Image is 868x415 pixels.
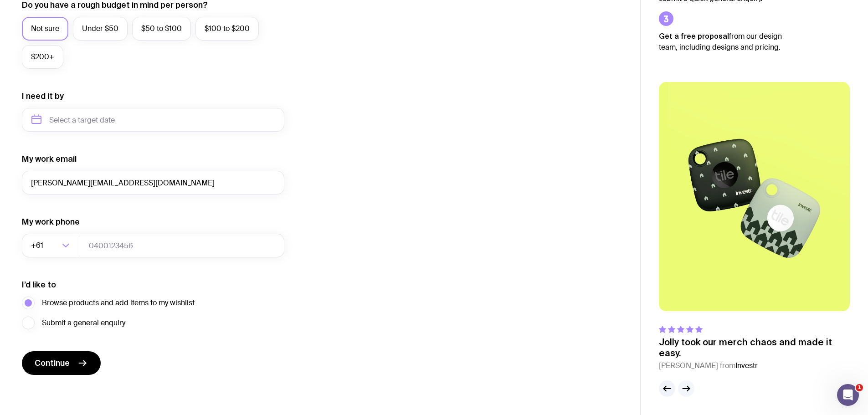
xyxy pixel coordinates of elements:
[42,297,195,308] span: Browse products and add items to my wishlist
[80,234,284,257] input: 0400123456
[42,318,125,328] span: Submit a general enquiry
[31,234,45,257] span: +61
[659,31,796,53] p: from our design team, including designs and pricing.
[735,361,758,370] span: Investr
[73,17,128,41] label: Under $50
[856,384,863,391] span: 1
[35,358,70,369] span: Continue
[22,45,63,69] label: $200+
[22,279,56,290] label: I’d like to
[22,154,77,164] label: My work email
[195,17,259,41] label: $100 to $200
[22,91,64,102] label: I need it by
[22,17,68,41] label: Not sure
[22,216,80,227] label: My work phone
[659,337,850,359] p: Jolly took our merch chaos and made it easy.
[132,17,191,41] label: $50 to $100
[837,384,859,406] iframe: Intercom live chat
[659,32,729,40] strong: Get a free proposal
[22,234,80,257] div: Search for option
[22,108,284,132] input: Select a target date
[22,171,284,195] input: you@email.com
[45,234,59,257] input: Search for option
[659,360,850,371] cite: [PERSON_NAME] from
[22,351,101,375] button: Continue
